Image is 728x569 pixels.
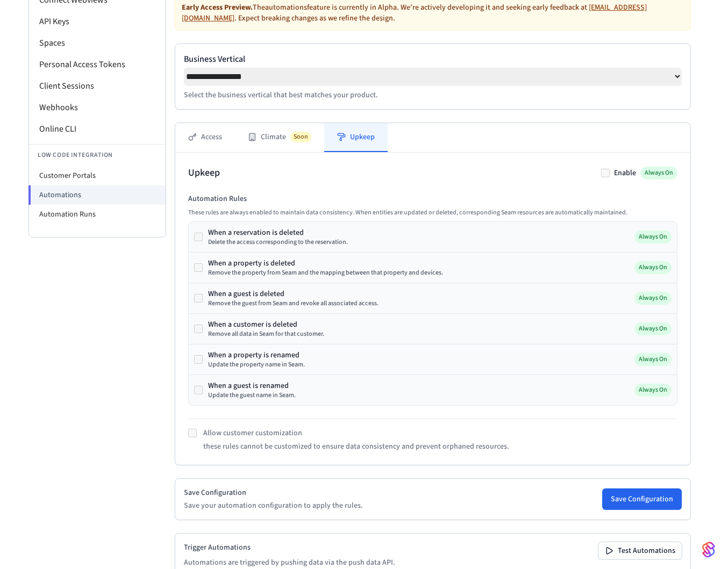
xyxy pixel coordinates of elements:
[602,488,682,510] button: Save Configuration
[208,289,379,299] div: When a guest is deleted
[203,441,509,452] p: these rules cannot be customized to ensure data consistency and prevent orphaned resources.
[598,542,682,559] button: Test Automations
[208,391,296,400] div: Update the guest name in Seam.
[29,144,166,166] li: Low Code Integration
[208,299,379,308] div: Remove the guest from Seam and revoke all associated access.
[290,132,311,142] span: Soon
[29,97,166,118] li: Webhooks
[614,168,636,178] label: Enable
[29,11,166,32] li: API Keys
[28,185,166,205] li: Automations
[184,500,363,511] p: Save your automation configuration to apply the rules.
[208,361,305,369] div: Update the property name in Seam.
[208,227,348,238] div: When a reservation is deleted
[203,428,302,438] label: Allow customer customization
[184,487,363,498] h2: Save Configuration
[182,2,647,24] a: [EMAIL_ADDRESS][DOMAIN_NAME]
[184,53,682,66] label: Business Vertical
[29,54,166,75] li: Personal Access Tokens
[184,542,395,553] h2: Trigger Automations
[29,166,166,185] li: Customer Portals
[208,258,443,269] div: When a property is deleted
[208,269,443,277] div: Remove the property from Seam and the mapping between that property and devices.
[208,380,296,391] div: When a guest is renamed
[188,208,677,217] p: These rules are always enabled to maintain data consistency. When entities are updated or deleted...
[634,322,672,335] span: Always On
[235,123,324,152] button: ClimateSoon
[640,167,677,179] span: Always On
[208,238,348,247] div: Delete the access corresponding to the reservation.
[634,261,672,274] span: Always On
[29,118,166,140] li: Online CLI
[634,353,672,366] span: Always On
[175,123,235,152] button: Access
[184,557,395,568] p: Automations are triggered by pushing data via the push data API.
[208,330,324,338] div: Remove all data in Seam for that customer.
[634,384,672,397] span: Always On
[208,350,305,361] div: When a property is renamed
[184,90,682,100] p: Select the business vertical that best matches your product.
[182,2,253,13] strong: Early Access Preview.
[324,123,388,152] button: Upkeep
[29,205,166,224] li: Automation Runs
[208,319,324,330] div: When a customer is deleted
[29,75,166,97] li: Client Sessions
[29,32,166,54] li: Spaces
[702,541,715,558] img: SeamLogoGradient.69752ec5.svg
[634,292,672,305] span: Always On
[188,193,677,204] h3: Automation Rules
[634,231,672,243] span: Always On
[188,165,220,181] h2: Upkeep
